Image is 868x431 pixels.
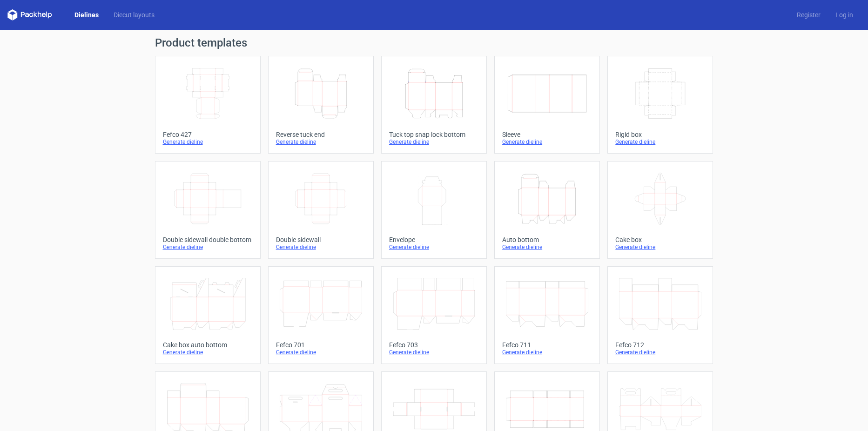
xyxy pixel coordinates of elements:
[607,161,713,259] a: Cake boxGenerate dieline
[268,56,374,154] a: Reverse tuck endGenerate dieline
[502,131,592,138] div: Sleeve
[828,10,861,20] a: Log in
[502,236,592,243] div: Auto bottom
[163,138,253,146] div: Generate dieline
[615,243,705,251] div: Generate dieline
[163,243,253,251] div: Generate dieline
[615,341,705,349] div: Fefco 712
[155,161,261,259] a: Double sidewall double bottomGenerate dieline
[615,349,705,356] div: Generate dieline
[389,341,479,349] div: Fefco 703
[389,131,479,138] div: Tuck top snap lock bottom
[268,161,374,259] a: Double sidewallGenerate dieline
[494,161,600,259] a: Auto bottomGenerate dieline
[163,341,253,349] div: Cake box auto bottom
[276,341,366,349] div: Fefco 701
[607,56,713,154] a: Rigid boxGenerate dieline
[615,138,705,146] div: Generate dieline
[155,266,261,364] a: Cake box auto bottomGenerate dieline
[502,341,592,349] div: Fefco 711
[276,349,366,356] div: Generate dieline
[155,37,713,48] h1: Product templates
[276,243,366,251] div: Generate dieline
[389,236,479,243] div: Envelope
[494,56,600,154] a: SleeveGenerate dieline
[615,236,705,243] div: Cake box
[502,349,592,356] div: Generate dieline
[789,10,828,20] a: Register
[389,138,479,146] div: Generate dieline
[502,138,592,146] div: Generate dieline
[276,138,366,146] div: Generate dieline
[381,266,487,364] a: Fefco 703Generate dieline
[502,243,592,251] div: Generate dieline
[163,349,253,356] div: Generate dieline
[389,349,479,356] div: Generate dieline
[389,243,479,251] div: Generate dieline
[106,10,162,20] a: Diecut layouts
[494,266,600,364] a: Fefco 711Generate dieline
[67,10,106,20] a: Dielines
[155,56,261,154] a: Fefco 427Generate dieline
[276,236,366,243] div: Double sidewall
[276,131,366,138] div: Reverse tuck end
[607,266,713,364] a: Fefco 712Generate dieline
[615,131,705,138] div: Rigid box
[381,161,487,259] a: EnvelopeGenerate dieline
[268,266,374,364] a: Fefco 701Generate dieline
[381,56,487,154] a: Tuck top snap lock bottomGenerate dieline
[163,236,253,243] div: Double sidewall double bottom
[163,131,253,138] div: Fefco 427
